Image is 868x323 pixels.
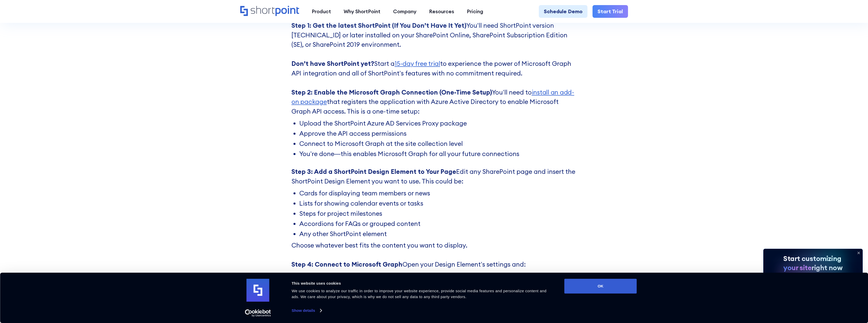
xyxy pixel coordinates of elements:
[460,5,490,18] a: Pricing
[291,241,577,250] p: Choose whatever best fits the content you want to display.
[291,59,374,68] strong: Don’t have ShortPoint yet?
[299,189,577,197] li: Cards for displaying team members or news
[292,280,553,286] div: This website uses cookies
[291,21,577,50] p: You’ll need ShortPoint version [TECHNICAL_ID] or later installed on your SharePoint Online, Share...
[344,8,380,15] div: Why ShortPoint
[291,21,466,29] strong: Step 1: Get the latest ShortPoint (If You Don’t Have It Yet)
[236,309,280,317] a: Usercentrics Cookiebot - opens in a new window
[291,167,456,176] strong: Step 3: Add a ShortPoint Design Element to Your Page
[299,150,577,158] li: You’re done—this enables Microsoft Graph for all your future connections
[291,50,577,78] p: Start a to experience the power of Microsoft Graph API integration and all of ShortPoint’s featur...
[291,158,577,186] p: Edit any SharePoint page and insert the ShortPoint Design Element you want to use. This could be:
[299,140,577,147] li: Connect to Microsoft Graph at the site collection level
[299,230,577,238] li: Any other ShortPoint element
[292,307,322,314] a: Show details
[593,5,628,18] a: Start Trial
[393,8,416,15] div: Company
[387,5,423,18] a: Company
[305,5,337,18] a: Product
[467,8,483,15] div: Pricing
[299,199,577,207] li: Lists for showing calendar events or tasks
[299,130,577,137] li: Approve the API access permissions
[299,210,577,217] li: Steps for project milestones
[240,6,299,17] a: Home
[299,119,577,127] li: Upload the ShortPoint Azure AD Services Proxy package
[299,220,577,227] li: Accordions for FAQs or grouped content
[337,5,387,18] a: Why ShortPoint
[291,260,402,268] strong: Step 4: Connect to Microsoft Graph
[291,250,577,269] p: Open your Design Element’s settings and:
[312,8,331,15] div: Product
[291,78,577,116] p: You’ll need to that registers the application with Azure Active Directory to enable Microsoft Gra...
[395,59,440,68] a: 15-day free trial
[291,88,492,96] strong: Step 2: Enable the Microsoft Graph Connection (One-Time Setup)
[247,279,269,302] img: logo
[423,5,460,18] a: Resources
[564,279,637,294] button: OK
[539,5,587,18] a: Schedule Demo
[292,289,547,299] span: We use cookies to analyze our traffic in order to improve your website experience, provide social...
[429,8,454,15] div: Resources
